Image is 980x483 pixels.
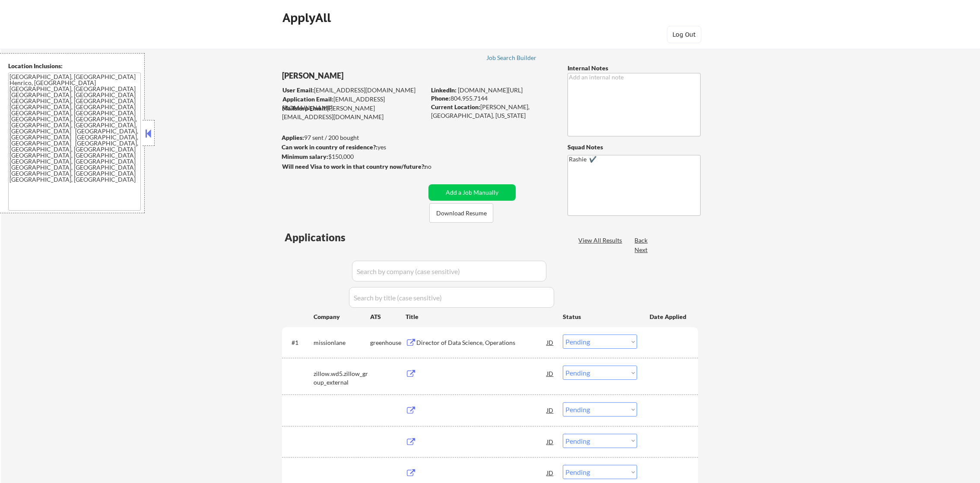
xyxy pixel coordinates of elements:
[458,86,523,94] a: [DOMAIN_NAME][URL]
[282,10,333,25] div: ApplyAll
[486,55,537,61] div: Job Search Builder
[546,465,555,480] div: JD
[314,338,370,347] div: missionlane
[282,153,328,160] strong: Minimum salary:
[431,94,553,103] div: 804.955.7144
[416,338,547,347] div: Director of Data Science, Operations
[431,86,457,94] strong: LinkedIn:
[282,104,425,121] div: [PERSON_NAME][EMAIL_ADDRESS][DOMAIN_NAME]
[634,246,648,254] div: Next
[650,313,688,321] div: Date Applied
[349,287,554,308] input: Search by title (case sensitive)
[546,402,555,418] div: JD
[292,338,307,347] div: #1
[425,162,449,171] div: no
[568,143,701,152] div: Squad Notes
[282,95,425,112] div: [EMAIL_ADDRESS][DOMAIN_NAME]
[282,152,425,161] div: $150,000
[8,62,141,70] div: Location Inclusions:
[568,64,701,73] div: Internal Notes
[282,70,460,81] div: [PERSON_NAME]
[282,143,377,151] strong: Can work in country of residence?:
[314,369,370,386] div: zillow.wd5.zillow_group_external
[370,338,406,347] div: greenhouse
[282,86,425,95] div: [EMAIL_ADDRESS][DOMAIN_NAME]
[546,366,555,381] div: JD
[285,232,370,243] div: Applications
[282,134,304,141] strong: Applies:
[428,184,516,201] button: Add a Job Manually
[352,261,546,281] input: Search by company (case sensitive)
[578,236,625,245] div: View All Results
[370,313,406,321] div: ATS
[431,95,450,102] strong: Phone:
[546,434,555,449] div: JD
[431,103,480,110] strong: Current Location:
[282,104,327,112] strong: Mailslurp Email:
[282,143,423,152] div: yes
[282,86,314,94] strong: User Email:
[282,163,426,170] strong: Will need Visa to work in that country now/future?:
[282,133,425,142] div: 97 sent / 200 bought
[431,103,553,120] div: [PERSON_NAME], [GEOGRAPHIC_DATA], [US_STATE]
[667,26,701,43] button: Log Out
[429,203,493,223] button: Download Resume
[486,54,537,63] a: Job Search Builder
[406,313,555,321] div: Title
[282,95,333,103] strong: Application Email:
[546,335,555,350] div: JD
[634,236,648,245] div: Back
[563,309,637,324] div: Status
[314,313,370,321] div: Company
